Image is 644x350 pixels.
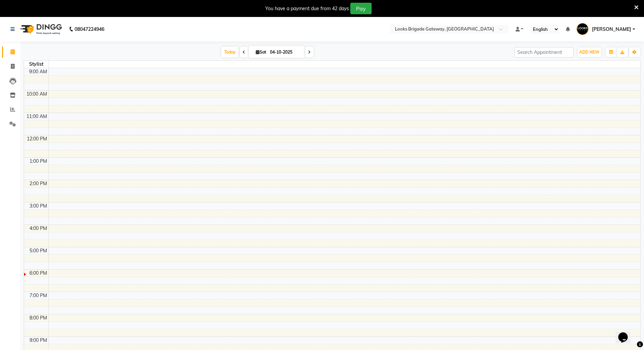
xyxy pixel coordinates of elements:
[28,314,48,322] div: 8:00 PM
[265,5,349,12] div: You have a payment due from 42 days
[578,47,601,57] button: ADD NEW
[28,337,48,344] div: 9:00 PM
[28,202,48,210] div: 3:00 PM
[268,47,302,57] input: 2025-10-04
[592,26,631,33] span: [PERSON_NAME]
[25,91,48,98] div: 10:00 AM
[17,20,64,39] img: logo
[579,50,599,55] span: ADD NEW
[577,23,588,35] img: Mangesh Mishra
[28,225,48,232] div: 4:00 PM
[28,180,48,187] div: 2:00 PM
[222,47,238,57] span: Today
[28,270,48,277] div: 6:00 PM
[350,3,372,14] button: Pay
[254,50,268,55] span: Sat
[25,135,48,142] div: 12:00 PM
[514,47,574,58] input: Search Appointment
[75,20,104,39] b: 08047224946
[25,113,48,120] div: 11:00 AM
[24,61,48,68] div: Stylist
[28,158,48,165] div: 1:00 PM
[616,323,637,343] iframe: chat widget
[28,292,48,299] div: 7:00 PM
[28,247,48,254] div: 5:00 PM
[28,68,48,75] div: 9:00 AM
